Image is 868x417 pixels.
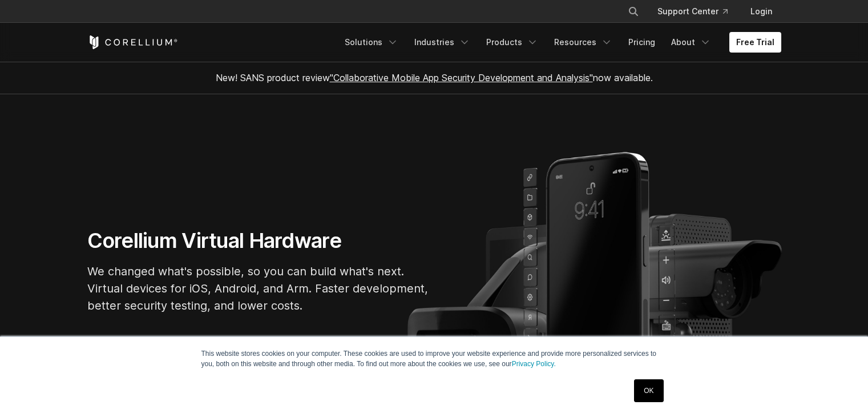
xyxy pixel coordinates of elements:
[614,1,781,22] div: Navigation Menu
[634,379,663,402] a: OK
[87,35,178,49] a: Corellium Home
[338,32,405,53] a: Solutions
[729,32,781,53] a: Free Trial
[338,32,781,53] div: Navigation Menu
[648,1,737,22] a: Support Center
[623,1,644,22] button: Search
[512,360,556,368] a: Privacy Policy.
[330,72,593,83] a: "Collaborative Mobile App Security Development and Analysis"
[479,32,545,53] a: Products
[87,263,430,314] p: We changed what's possible, so you can build what's next. Virtual devices for iOS, Android, and A...
[407,32,477,53] a: Industries
[216,72,653,83] span: New! SANS product review now available.
[547,32,619,53] a: Resources
[741,1,781,22] a: Login
[87,228,430,254] h1: Corellium Virtual Hardware
[201,348,667,369] p: This website stores cookies on your computer. These cookies are used to improve your website expe...
[621,32,662,53] a: Pricing
[664,32,718,53] a: About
